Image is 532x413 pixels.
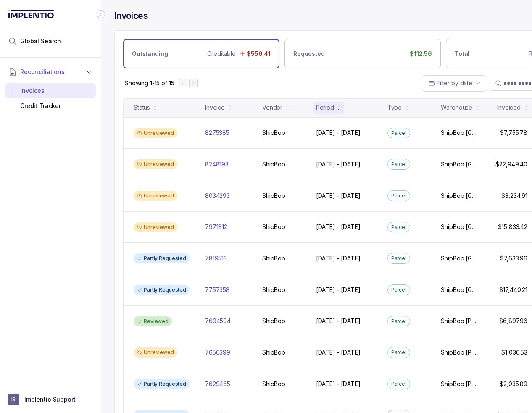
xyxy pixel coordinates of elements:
p: $6,897.96 [499,317,527,325]
p: ShipBob [GEOGRAPHIC_DATA][PERSON_NAME] [441,192,478,200]
p: ShipBob [PERSON_NAME][GEOGRAPHIC_DATA], ShipBob [GEOGRAPHIC_DATA][PERSON_NAME] [441,380,478,388]
div: Invoice [205,103,225,112]
span: Filter by date [437,79,472,87]
p: Parcel [391,317,406,326]
div: Remaining page entries [125,79,174,87]
p: $3,234.91 [501,192,527,200]
div: Period [316,103,334,112]
p: [DATE] - [DATE] [316,129,361,137]
div: Vendor [262,103,282,112]
p: [DATE] - [DATE] [316,380,361,388]
p: 7694504 [205,317,231,325]
div: Partly Requested [134,253,190,263]
p: ShipBob [GEOGRAPHIC_DATA][PERSON_NAME] [441,223,478,231]
p: $22,949.40 [495,160,527,168]
p: ShipBob [262,286,285,294]
p: Showing 1-15 of 15 [125,79,174,87]
div: Reviewed [134,316,172,326]
p: 7757358 [205,286,230,294]
h4: Invoices [114,10,148,22]
p: ShipBob [GEOGRAPHIC_DATA][PERSON_NAME] [441,254,478,263]
div: Unreviewed [134,191,177,201]
p: Parcel [391,348,406,357]
p: [DATE] - [DATE] [316,160,361,168]
span: Reconciliations [20,68,65,76]
p: ShipBob [262,254,285,263]
p: Parcel [391,160,406,168]
button: Reconciliations [5,63,96,81]
p: $2,035.89 [500,380,527,388]
p: Parcel [391,223,406,231]
p: 8275385 [205,129,229,137]
p: Parcel [391,192,406,200]
p: ShipBob [262,129,285,137]
p: 7656399 [205,348,230,357]
p: [DATE] - [DATE] [316,348,361,357]
p: ShipBob [262,160,285,168]
p: Creditable [207,50,236,58]
p: $1,036.53 [501,348,527,357]
p: Total [455,50,469,58]
div: Unreviewed [134,222,177,232]
div: Type [387,103,402,112]
div: Collapse Icon [96,9,106,19]
p: ShipBob [GEOGRAPHIC_DATA][PERSON_NAME] [441,129,478,137]
p: ShipBob [262,348,285,357]
div: Invoices [12,83,89,98]
p: 7819513 [205,254,227,263]
p: Requested [293,50,325,58]
span: User initials [8,394,19,405]
div: Partly Requested [134,285,190,295]
p: [DATE] - [DATE] [316,317,361,325]
div: Unreviewed [134,347,177,358]
p: [DATE] - [DATE] [316,286,361,294]
p: $556.41 [247,50,271,58]
div: Warehouse [441,103,472,112]
p: Implentio Support [24,395,76,404]
p: ShipBob [262,380,285,388]
p: ShipBob [PERSON_NAME][GEOGRAPHIC_DATA], ShipBob [GEOGRAPHIC_DATA][PERSON_NAME] [441,317,478,325]
div: Invoiced [497,103,521,112]
div: Partly Requested [134,379,190,389]
p: ShipBob [262,192,285,200]
p: Parcel [391,286,406,294]
div: Unreviewed [134,128,177,138]
button: User initialsImplentio Support [8,394,93,405]
p: [DATE] - [DATE] [316,192,361,200]
div: Status [134,103,150,112]
p: 8034293 [205,192,230,200]
div: Credit Tracker [12,98,89,113]
p: Parcel [391,254,406,263]
p: $112.56 [410,50,432,58]
p: $7,755.78 [500,129,527,137]
span: Global Search [20,37,61,45]
p: Parcel [391,129,406,137]
button: Date Range Picker [423,75,486,91]
p: ShipBob [GEOGRAPHIC_DATA][PERSON_NAME] [441,160,478,168]
p: Outstanding [132,50,168,58]
p: ShipBob [GEOGRAPHIC_DATA][PERSON_NAME] [441,286,478,294]
p: $15,833.42 [498,223,527,231]
p: [DATE] - [DATE] [316,254,361,263]
p: ShipBob [262,317,285,325]
p: Parcel [391,380,406,388]
p: [DATE] - [DATE] [316,223,361,231]
p: ShipBob [262,223,285,231]
p: $7,633.96 [500,254,527,263]
p: 7629465 [205,380,230,388]
p: 8248193 [205,160,229,168]
search: Date Range Picker [428,79,472,87]
div: Reconciliations [5,82,96,116]
p: $17,440.21 [499,286,527,294]
p: ShipBob [PERSON_NAME][GEOGRAPHIC_DATA], ShipBob [GEOGRAPHIC_DATA][PERSON_NAME] [441,348,478,357]
div: Unreviewed [134,159,177,169]
p: 7971812 [205,223,227,231]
